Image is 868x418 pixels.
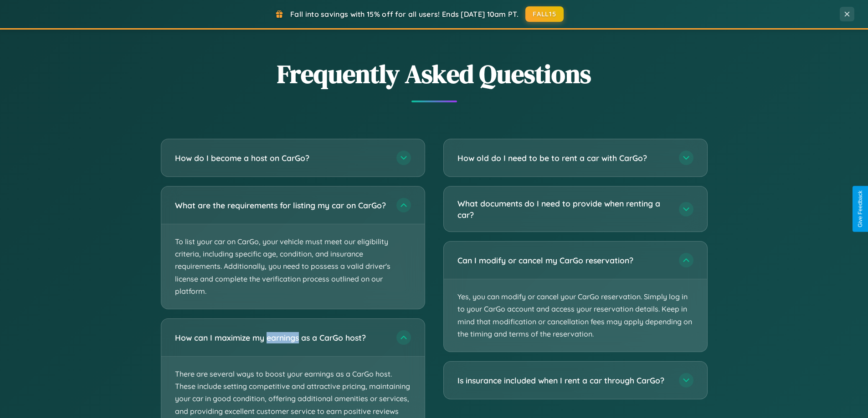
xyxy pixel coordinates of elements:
h3: What documents do I need to provide when renting a car? [457,198,670,220]
h3: Is insurance included when I rent a car through CarGo? [457,375,670,386]
p: To list your car on CarGo, your vehicle must meet our eligibility criteria, including specific ag... [161,224,425,309]
h3: How old do I need to be to rent a car with CarGo? [457,152,670,164]
h3: What are the requirements for listing my car on CarGo? [175,200,387,211]
p: Yes, you can modify or cancel your CarGo reservation. Simply log in to your CarGo account and acc... [444,279,707,352]
div: Give Feedback [857,191,863,227]
span: Fall into savings with 15% off for all users! Ends [DATE] 10am PT. [290,10,519,19]
button: FALL15 [525,6,564,22]
h3: How can I maximize my earnings as a CarGo host? [175,332,387,343]
h3: Can I modify or cancel my CarGo reservation? [457,255,670,266]
h2: Frequently Asked Questions [161,56,708,91]
h3: How do I become a host on CarGo? [175,152,387,164]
